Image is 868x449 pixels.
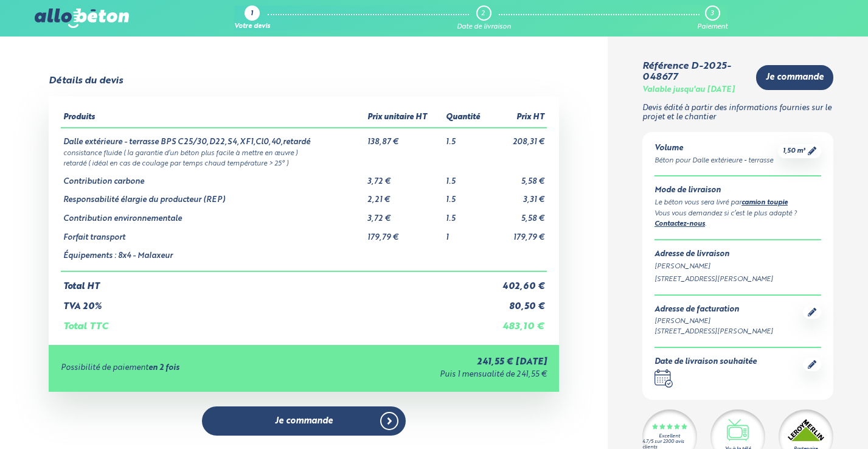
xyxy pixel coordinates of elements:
[457,5,511,31] a: 2 Date de livraison
[61,205,365,224] td: Contribution environnementale
[659,434,680,439] div: Excellent
[365,224,443,243] td: 179,79 €
[61,364,316,373] div: Possibilité de paiement
[365,186,443,205] td: 2,21 €
[481,10,485,18] div: 2
[710,10,713,18] div: 3
[61,292,490,312] td: TVA 20%
[49,75,123,86] div: Détails du devis
[654,209,821,230] div: Vous vous demandez si c’est le plus adapté ? .
[61,108,365,128] th: Produits
[654,305,773,315] div: Adresse de facturation
[365,128,443,147] td: 138,87 €
[697,5,727,31] a: 3 Paiement
[490,168,547,187] td: 5,58 €
[642,61,746,83] div: Référence D-2025-048677
[490,205,547,224] td: 5,58 €
[61,128,365,147] td: Dalle extérieure - terrasse BPS C25/30,D22,S4,XF1,Cl0,40,retardé
[760,402,855,436] iframe: Help widget launcher
[642,104,833,122] p: Devis édité à partir des informations fournies sur le projet et le chantier
[654,327,773,337] div: [STREET_ADDRESS][PERSON_NAME]
[61,242,365,271] td: Équipements : 8x4 - Malaxeur
[202,406,406,436] a: Je commande
[490,128,547,147] td: 208,31 €
[654,262,821,272] div: [PERSON_NAME]
[766,72,824,83] span: Je commande
[316,371,547,380] div: Puis 1 mensualité de 241,55 €
[443,108,490,128] th: Quantité
[490,224,547,243] td: 179,79 €
[457,23,511,31] div: Date de livraison
[490,186,547,205] td: 3,31 €
[234,5,270,31] a: 1 Votre devis
[365,168,443,187] td: 3,72 €
[61,158,547,168] td: retardé ( idéal en cas de coulage par temps chaud température > 25° )
[443,186,490,205] td: 1.5
[443,205,490,224] td: 1.5
[251,10,253,18] div: 1
[35,9,128,28] img: allobéton
[490,292,547,312] td: 80,50 €
[642,86,735,95] div: Valable jusqu'au [DATE]
[365,108,443,128] th: Prix unitaire HT
[61,168,365,187] td: Contribution carbone
[234,23,270,31] div: Votre devis
[654,358,757,367] div: Date de livraison souhaitée
[316,357,547,367] div: 241,55 € [DATE]
[654,274,821,285] div: [STREET_ADDRESS][PERSON_NAME]
[365,205,443,224] td: 3,72 €
[61,271,490,292] td: Total HT
[654,144,773,153] div: Volume
[490,108,547,128] th: Prix HT
[654,186,821,195] div: Mode de livraison
[654,156,773,166] div: Béton pour Dalle extérieure - terrasse
[741,200,788,206] a: camion toupie
[490,312,547,332] td: 483,10 €
[654,221,705,228] a: Contactez-nous
[275,416,333,426] span: Je commande
[443,168,490,187] td: 1.5
[443,128,490,147] td: 1.5
[61,147,547,158] td: consistance fluide ( la garantie d’un béton plus facile à mettre en œuvre )
[61,224,365,243] td: Forfait transport
[490,271,547,292] td: 402,60 €
[148,364,179,372] strong: en 2 fois
[61,312,490,332] td: Total TTC
[697,23,727,31] div: Paiement
[654,316,773,327] div: [PERSON_NAME]
[654,198,821,209] div: Le béton vous sera livré par
[756,65,833,90] a: Je commande
[443,224,490,243] td: 1
[654,250,821,259] div: Adresse de livraison
[61,186,365,205] td: Responsabilité élargie du producteur (REP)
